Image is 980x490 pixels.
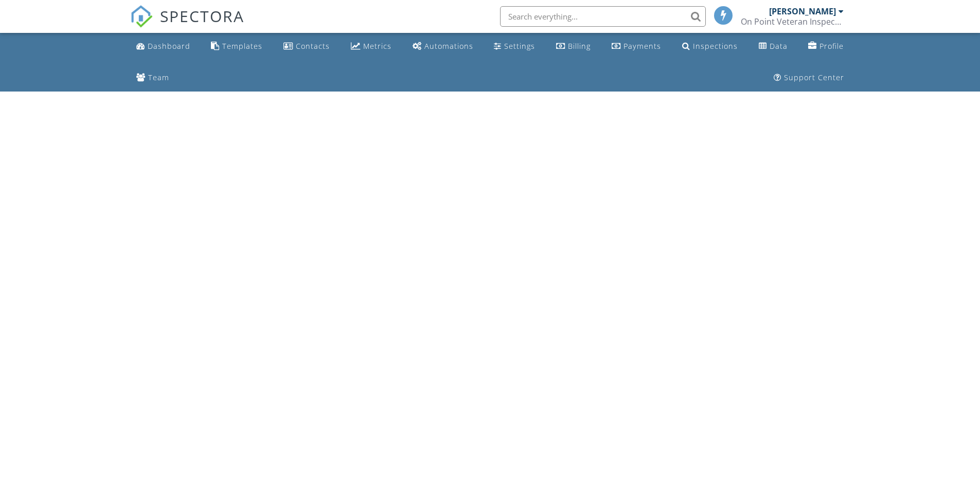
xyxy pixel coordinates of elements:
span: SPECTORA [160,5,244,27]
div: Data [770,41,788,51]
div: Metrics [363,41,391,51]
div: Templates [222,41,262,51]
a: Inspections [678,37,742,56]
a: Templates [207,37,266,56]
input: Search everything... [500,6,706,27]
a: Contacts [279,37,334,56]
a: Automations (Basic) [408,37,477,56]
a: Billing [552,37,595,56]
a: Data [755,37,792,56]
div: [PERSON_NAME] [769,6,836,16]
div: Support Center [784,72,844,82]
div: Dashboard [148,41,190,51]
a: Dashboard [132,37,194,56]
div: Contacts [296,41,330,51]
div: Payments [623,41,661,51]
div: Team [148,72,169,82]
a: Settings [490,37,539,56]
img: The Best Home Inspection Software - Spectora [130,5,153,28]
div: Billing [568,41,591,51]
div: On Point Veteran Inspections LLC [741,16,844,27]
a: SPECTORA [130,14,244,35]
a: Team [132,68,173,87]
a: Metrics [347,37,396,56]
a: Company Profile [804,37,848,56]
div: Automations [424,41,473,51]
div: Inspections [693,41,738,51]
a: Support Center [770,68,848,87]
div: Settings [504,41,535,51]
a: Payments [608,37,665,56]
div: Profile [819,41,844,51]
